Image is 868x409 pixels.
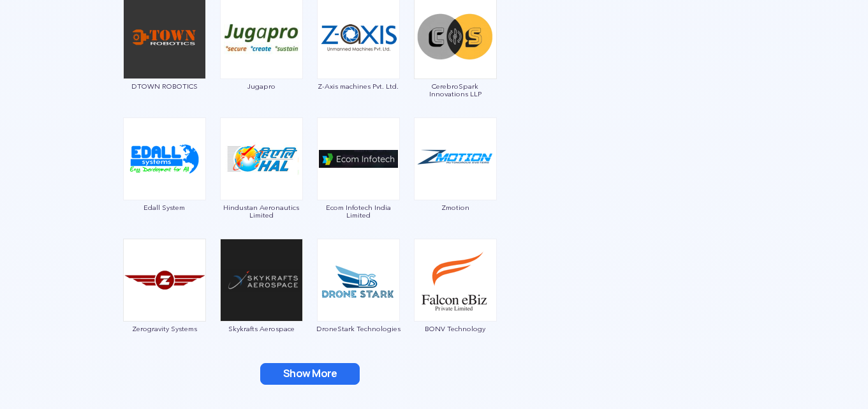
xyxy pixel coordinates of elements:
[316,274,401,332] a: DroneStark Technologies
[260,363,360,385] button: Show More
[317,239,400,322] img: ic_droneStark.png
[123,239,206,322] img: ic_zerogravity.png
[122,152,207,211] a: Edall System
[123,117,206,200] img: ic_edall.png
[219,325,304,332] span: Skykrafts Aerospace
[316,325,401,332] span: DroneStark Technologies
[220,117,303,200] img: ic_hindustanaeronautics.png
[413,82,497,98] span: CerebroSpark Innovations LLP
[413,152,497,211] a: Zmotion
[219,82,304,90] span: Jugapro
[122,274,207,332] a: Zerogravity Systems
[316,31,401,90] a: Z-Axis machines Pvt. Ltd.
[413,204,497,211] span: Zmotion
[220,239,303,322] img: ic_skykrafts.png
[219,152,304,219] a: Hindustan Aeronautics Limited
[219,274,304,332] a: Skykrafts Aerospace
[413,274,497,332] a: BONV Technology
[316,82,401,90] span: Z-Axis machines Pvt. Ltd.
[414,239,497,322] img: ic_bonv.png
[316,204,401,219] span: Ecom Infotech India Limited
[122,82,207,90] span: DTOWN ROBOTICS
[122,204,207,211] span: Edall System
[317,117,400,200] img: ic_ecom.png
[316,152,401,219] a: Ecom Infotech India Limited
[122,325,207,332] span: Zerogravity Systems
[219,204,304,219] span: Hindustan Aeronautics Limited
[413,31,497,98] a: CerebroSpark Innovations LLP
[122,31,207,90] a: DTOWN ROBOTICS
[219,31,304,90] a: Jugapro
[413,325,497,332] span: BONV Technology
[414,117,497,200] img: ic_zmotion.png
